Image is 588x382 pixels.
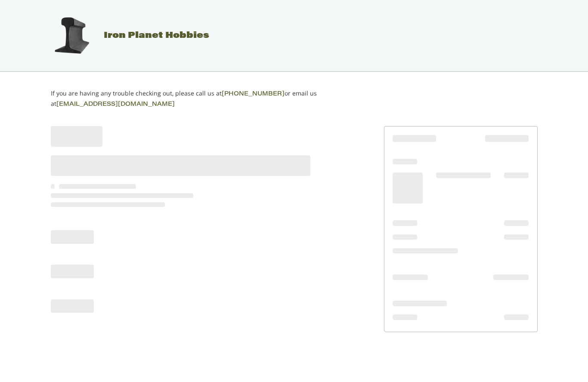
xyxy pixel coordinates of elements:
span: Iron Planet Hobbies [104,31,209,40]
a: Iron Planet Hobbies [41,31,209,40]
a: [EMAIL_ADDRESS][DOMAIN_NAME] [56,102,175,108]
a: [PHONE_NUMBER] [222,91,285,97]
p: If you are having any trouble checking out, please call us at or email us at [51,89,344,109]
img: Iron Planet Hobbies [50,14,93,57]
